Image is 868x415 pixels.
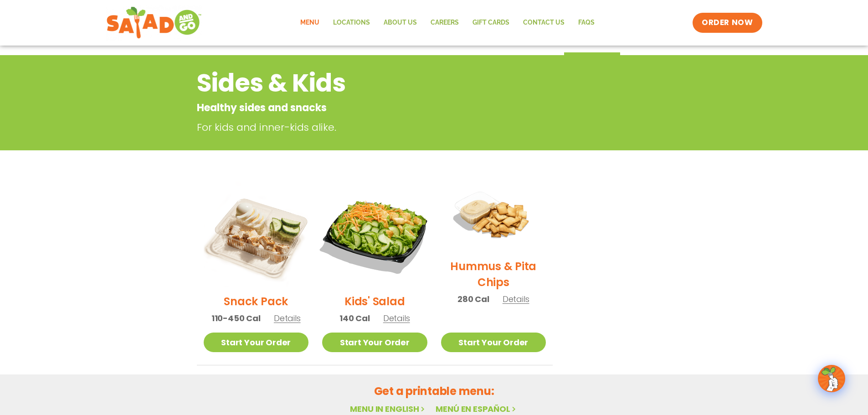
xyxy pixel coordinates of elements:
[424,12,466,33] a: Careers
[441,181,546,251] img: Product photo for Hummus & Pita Chips
[377,12,424,33] a: About Us
[274,313,301,324] span: Details
[197,65,598,102] h2: Sides & Kids
[293,12,601,33] nav: Menu
[383,313,410,324] span: Details
[313,172,437,296] img: Product photo for Kids’ Salad
[702,17,753,28] span: ORDER NOW
[197,383,672,399] h2: Get a printable menu:
[322,333,427,352] a: Start Your Order
[466,12,516,33] a: GIFT CARDS
[204,181,309,287] img: Product photo for Snack Pack
[224,293,288,309] h2: Snack Pack
[441,333,546,352] a: Start Your Order
[204,333,309,352] a: Start Your Order
[436,403,518,415] a: Menú en español
[344,293,405,309] h2: Kids' Salad
[819,366,844,391] img: wpChatIcon
[441,258,546,290] h2: Hummus & Pita Chips
[571,12,601,33] a: FAQs
[326,12,377,33] a: Locations
[693,13,762,33] a: ORDER NOW
[197,120,602,135] p: For kids and inner-kids alike.
[457,293,489,305] span: 280 Cal
[293,12,326,33] a: Menu
[350,403,426,415] a: Menu in English
[339,312,370,324] span: 140 Cal
[211,312,261,324] span: 110-450 Cal
[516,12,571,33] a: Contact Us
[197,100,598,115] p: Healthy sides and snacks
[106,5,202,41] img: new-SAG-logo-768×292
[503,293,529,305] span: Details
